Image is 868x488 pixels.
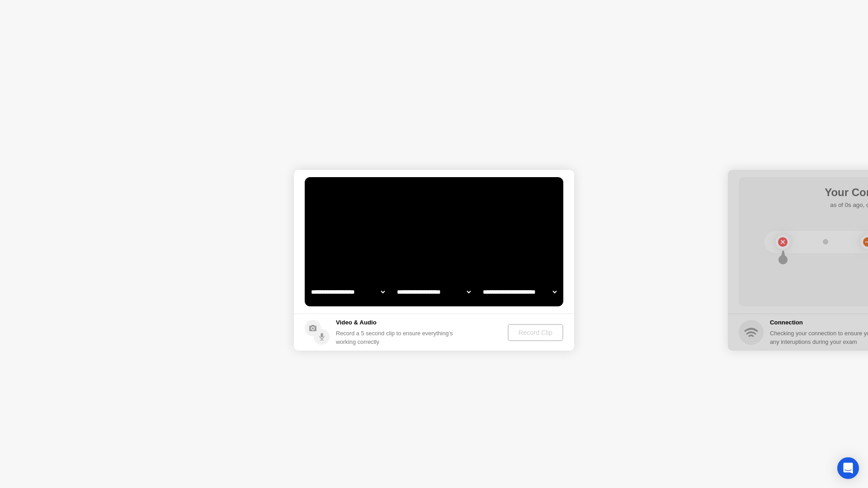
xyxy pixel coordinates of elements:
h5: Video & Audio [336,318,457,327]
button: Record Clip [508,324,563,341]
div: Open Intercom Messenger [837,457,859,479]
div: Record Clip [511,329,560,336]
select: Available speakers [395,283,472,301]
select: Available cameras [309,283,387,301]
div: Record a 5 second clip to ensure everything’s working correctly [336,329,457,346]
select: Available microphones [481,283,558,301]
